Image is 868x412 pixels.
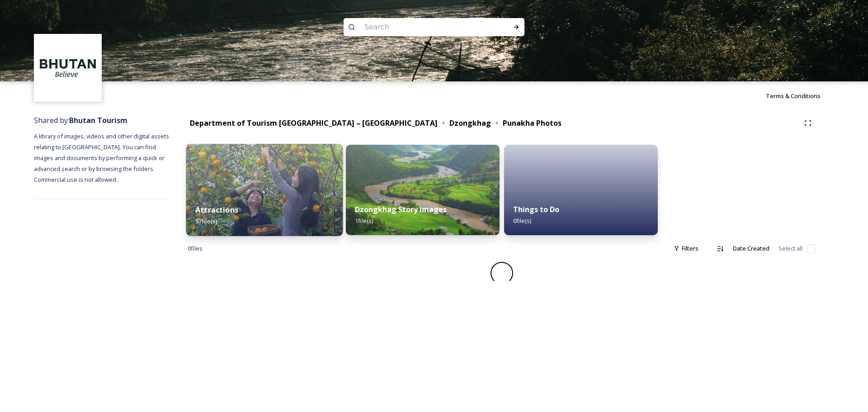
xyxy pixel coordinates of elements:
strong: Dzongkhag [449,118,491,128]
div: Filters [669,240,703,257]
img: dzo1.jpg [346,145,500,235]
span: 57 file(s) [195,217,217,225]
span: 1 file(s) [355,217,373,225]
span: 0 file s [188,244,203,253]
img: BT_Logo_BB_Lockup_CMYK_High%2520Res.jpg [35,35,101,101]
strong: Dzongkhag Story Images [355,204,447,214]
a: Terms & Conditions [766,90,834,101]
span: Shared by: [34,115,127,125]
strong: Things to Do [513,204,559,214]
strong: Bhutan Tourism [69,115,127,125]
img: Punakha%2520things%2520to%2520do%2520teaser.jpg [186,144,343,236]
div: Date Created [728,240,774,257]
strong: Attractions [195,205,238,215]
span: 0 file(s) [513,217,531,225]
span: A library of images, videos and other digital assets relating to [GEOGRAPHIC_DATA]. You can find ... [34,132,170,184]
span: Terms & Conditions [766,92,821,100]
input: Search [360,17,484,37]
strong: Department of Tourism [GEOGRAPHIC_DATA] – [GEOGRAPHIC_DATA] [190,118,438,128]
span: Select all [778,244,802,253]
strong: Punakha Photos [503,118,561,128]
